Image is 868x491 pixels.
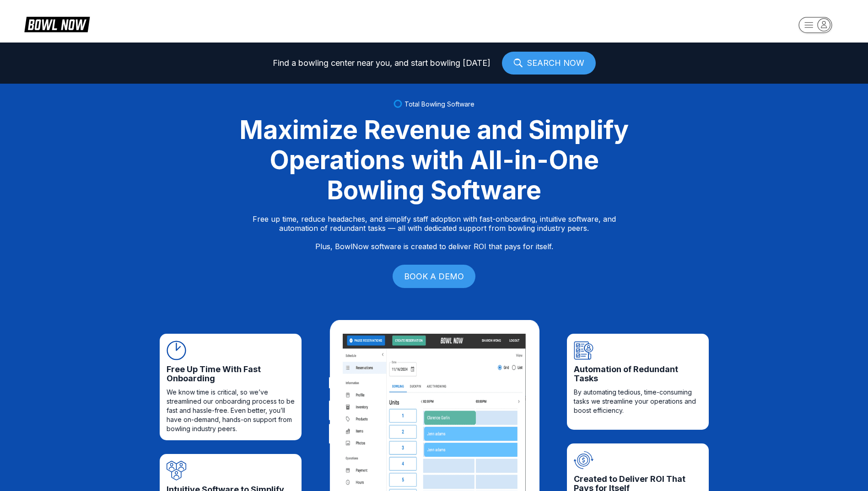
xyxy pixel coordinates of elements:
div: Maximize Revenue and Simplify Operations with All-in-One Bowling Software [228,115,640,205]
a: SEARCH NOW [502,52,596,75]
span: We know time is critical, so we’ve streamlined our onboarding process to be fast and hassle-free.... [167,388,295,433]
p: Free up time, reduce headaches, and simplify staff adoption with fast-onboarding, intuitive softw... [253,214,616,251]
span: Find a bowling center near you, and start bowling [DATE] [273,59,491,68]
span: By automating tedious, time-consuming tasks we streamline your operations and boost efficiency. [574,388,702,415]
span: Automation of Redundant Tasks [574,365,702,383]
a: BOOK A DEMO [393,265,475,288]
span: Total Bowling Software [404,100,474,108]
span: Free Up Time With Fast Onboarding [167,365,295,383]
